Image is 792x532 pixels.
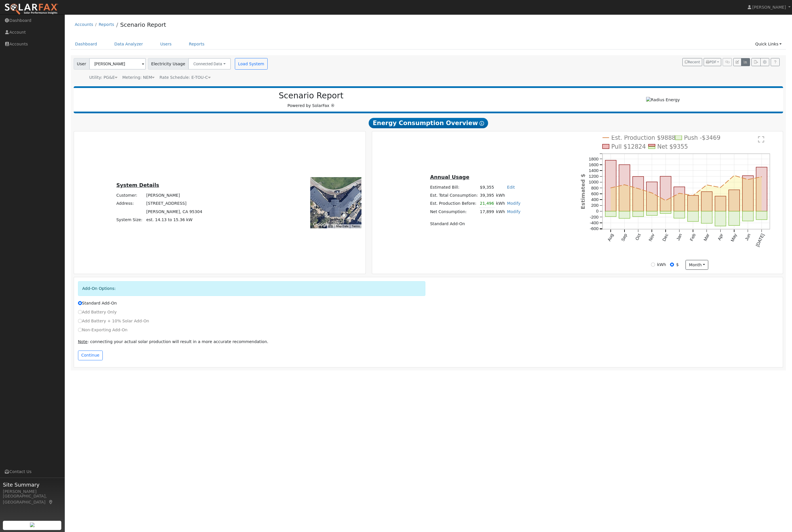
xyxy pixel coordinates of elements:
[744,233,752,242] text: Jun
[507,201,521,206] a: Modify
[145,208,203,216] td: [PERSON_NAME], CA 95304
[589,174,599,179] text: 1200
[188,58,231,70] button: Connected Data
[3,481,62,489] span: Site Summary
[596,209,599,214] text: 0
[4,3,58,15] img: SolarFax
[706,60,716,64] span: PDF
[620,233,628,242] text: Sep
[78,310,82,314] input: Add Battery Only
[633,177,644,211] rect: onclick=""
[78,327,127,333] label: Non-Exporting Add-On
[591,203,599,208] text: 200
[429,183,479,191] td: Estimated Bill:
[742,211,753,221] rect: onclick=""
[479,183,495,191] td: $9,355
[660,211,671,214] rect: onclick=""
[3,493,62,505] div: [GEOGRAPHIC_DATA], [GEOGRAPHIC_DATA]
[312,221,331,228] a: Open this area in Google Maps (opens a new window)
[48,500,54,504] a: Map
[670,263,674,267] input: $
[78,281,425,296] div: Add-On Options:
[688,211,699,222] rect: onclick=""
[637,188,639,190] circle: onclick=""
[747,179,749,180] circle: onclick=""
[704,58,721,66] button: PDF
[89,58,146,70] input: Select a User
[479,191,495,199] td: 39,395
[665,200,667,201] circle: onclick=""
[689,233,697,242] text: Feb
[760,58,769,66] button: Settings
[686,260,708,270] button: month
[78,339,269,344] span: : connecting your actual solar production will result in a more accurate recommendation.
[148,58,189,70] span: Electricity Usage
[674,211,685,218] rect: onclick=""
[495,208,506,216] td: kWh
[590,215,599,219] text: -200
[611,143,646,150] text: Pull $12824
[120,21,166,28] a: Scenario Report
[752,5,786,9] span: [PERSON_NAME]
[184,39,209,49] a: Reports
[589,156,599,161] text: 1800
[156,39,176,49] a: Users
[660,176,671,211] rect: onclick=""
[651,263,655,267] input: kWh
[729,190,740,211] rect: onclick=""
[352,225,360,228] a: Terms (opens in new tab)
[589,168,599,173] text: 1400
[771,58,780,66] a: Help Link
[605,211,616,217] rect: onclick=""
[145,200,203,208] td: [STREET_ADDRESS]
[589,180,599,185] text: 1000
[646,97,680,103] img: Radius Energy
[692,195,694,196] circle: onclick=""
[701,211,712,223] rect: onclick=""
[115,216,145,224] td: System Size:
[720,187,721,188] circle: onclick=""
[430,174,469,180] u: Annual Usage
[730,233,738,242] text: May
[495,199,506,208] td: kWh
[495,191,521,199] td: kWh
[99,22,114,27] a: Reports
[30,523,35,527] img: retrieve
[159,75,210,80] span: Alias: None
[591,191,599,196] text: 600
[77,91,546,109] div: Powered by SolarFax ®
[589,162,599,167] text: 1600
[675,233,683,242] text: Jan
[78,309,117,315] label: Add Battery Only
[590,220,599,225] text: -400
[619,211,630,219] rect: onclick=""
[146,217,193,222] span: est. 14.13 to 15.36 kW
[751,58,760,66] button: Export Interval Data
[761,176,763,178] circle: onclick=""
[619,165,630,211] rect: onclick=""
[758,136,765,143] text: 
[634,233,642,241] text: Oct
[611,134,676,141] text: Est. Production $9888
[674,187,685,211] rect: onclick=""
[78,301,82,305] input: Standard Add-On
[507,185,515,190] a: Edit
[706,184,708,186] circle: onclick=""
[703,233,711,242] text: Mar
[507,209,521,214] a: Modify
[679,192,680,194] circle: onclick=""
[78,318,149,324] label: Add Battery + 10% Solar Add-On
[312,221,331,228] img: Google
[429,199,479,208] td: Est. Production Before:
[688,196,699,211] rect: onclick=""
[651,192,653,194] circle: onclick=""
[110,39,147,49] a: Data Analyzer
[657,143,688,150] text: Net $9355
[115,200,145,208] td: Address:
[755,233,765,248] text: [DATE]
[742,176,753,211] rect: onclick=""
[676,262,679,268] label: $
[751,39,786,49] a: Quick Links
[74,58,90,70] span: User
[71,39,102,49] a: Dashboard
